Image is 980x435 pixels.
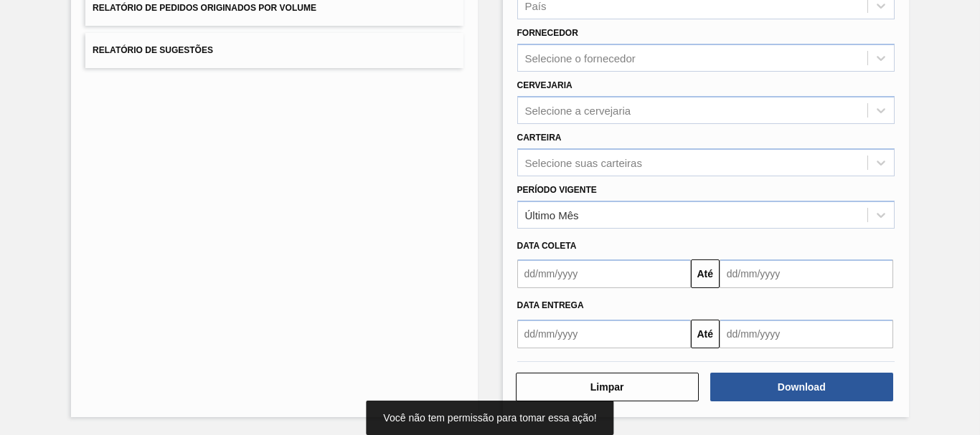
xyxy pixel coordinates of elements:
[517,80,573,90] label: Cervejaria
[93,45,213,55] span: Relatório de Sugestões
[525,52,636,64] div: Selecione o fornecedor
[517,133,562,143] label: Carteira
[85,33,463,68] button: Relatório de Sugestões
[517,28,578,38] label: Fornecedor
[720,259,893,288] input: dd/mm/yyyy
[93,3,316,13] span: Relatório de Pedidos Originados por Volume
[517,259,691,288] input: dd/mm/yyyy
[710,373,893,401] button: Download
[517,185,597,195] label: Período Vigente
[720,320,893,348] input: dd/mm/yyyy
[691,320,720,348] button: Até
[517,300,584,310] span: Data Entrega
[525,209,579,221] div: Último Mês
[517,320,691,348] input: dd/mm/yyyy
[383,412,596,424] span: Você não tem permissão para tomar essa ação!
[516,373,699,401] button: Limpar
[517,241,577,251] span: Data coleta
[525,156,642,168] div: Selecione suas carteiras
[525,104,631,116] div: Selecione a cervejaria
[691,259,720,288] button: Até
